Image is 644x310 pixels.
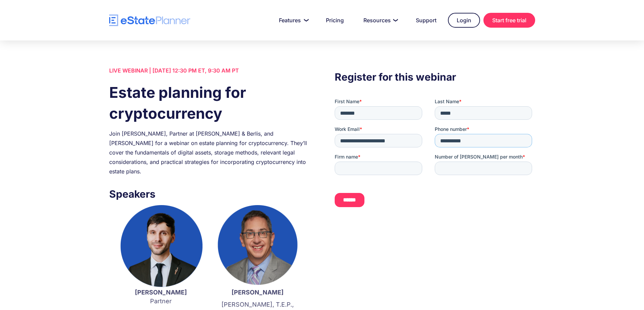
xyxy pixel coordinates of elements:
h3: Register for this webinar [335,69,535,85]
div: Join [PERSON_NAME], Partner at [PERSON_NAME] & Berlis, and [PERSON_NAME] for a webinar on estate ... [109,129,309,176]
a: Login [448,13,480,28]
strong: [PERSON_NAME] [232,289,284,296]
iframe: Form 0 [335,98,535,213]
div: LIVE WEBINAR | [DATE] 12:30 PM ET, 9:30 AM PT [109,66,309,75]
a: Support [408,13,445,27]
a: Resources [355,13,404,27]
h1: Estate planning for cryptocurrency [109,82,309,124]
a: home [109,15,190,26]
a: Pricing [318,13,352,27]
a: Start free trial [483,13,535,28]
strong: [PERSON_NAME] [135,289,187,296]
p: Partner [119,288,202,306]
a: Features [271,13,314,27]
h3: Speakers [109,186,309,202]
